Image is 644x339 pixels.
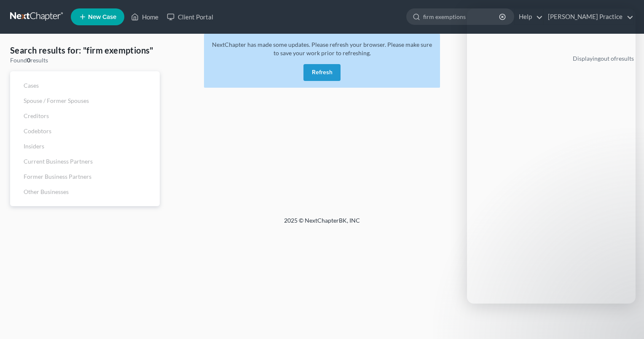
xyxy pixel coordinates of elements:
[24,82,39,89] span: Cases
[10,124,160,139] a: Codebtors
[24,97,89,104] span: Spouse / Former Spouses
[615,310,636,331] iframe: Intercom live chat
[303,64,341,81] button: Refresh
[10,78,160,93] a: Cases
[10,44,160,56] h4: Search results for: "firm exemptions"
[163,9,217,24] a: Client Portal
[24,143,44,150] span: Insiders
[423,9,500,24] input: Search by name...
[24,173,91,180] span: Former Business Partners
[24,127,51,135] span: Codebtors
[24,158,93,165] span: Current Business Partners
[24,188,69,195] span: Other Businesses
[10,154,160,169] a: Current Business Partners
[10,108,160,124] a: Creditors
[27,56,30,64] strong: 0
[10,184,160,199] a: Other Businesses
[127,9,163,24] a: Home
[24,112,49,119] span: Creditors
[82,216,562,231] div: 2025 © NextChapterBK, INC
[10,139,160,154] a: Insiders
[10,169,160,184] a: Former Business Partners
[467,8,636,304] iframe: Intercom live chat
[10,93,160,108] a: Spouse / Former Spouses
[10,56,160,65] div: Found results
[88,14,116,20] span: New Case
[212,41,432,56] span: NextChapter has made some updates. Please refresh your browser. Please make sure to save your wor...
